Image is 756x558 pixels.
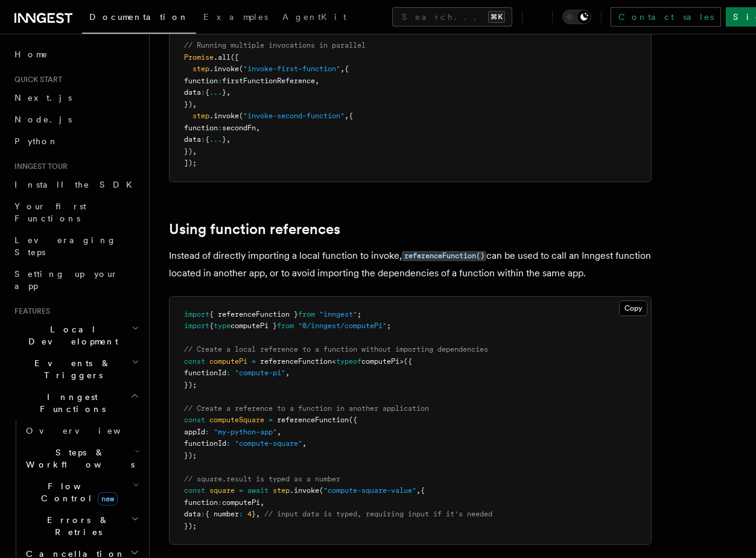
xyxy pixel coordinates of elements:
span: ; [387,322,391,330]
span: "my-python-app" [214,428,277,436]
span: Steps & Workflows [21,446,135,471]
span: Quick start [10,75,62,84]
span: : [226,369,230,377]
span: { [349,112,353,120]
span: square [209,486,235,495]
span: .invoke [209,112,239,120]
span: Inngest tour [10,162,68,171]
p: Instead of directly importing a local function to invoke, can be used to call an Inngest function... [169,247,652,282]
span: , [192,100,197,109]
button: Steps & Workflows [21,442,142,475]
span: function [184,124,218,132]
span: { [345,65,349,73]
span: , [340,65,345,73]
span: : [218,77,222,85]
span: { [421,486,425,495]
span: : [239,510,243,518]
span: } [222,88,226,97]
span: Features [10,306,50,316]
span: ( [239,112,243,120]
span: ]); [184,159,197,167]
span: Flow Control [21,480,133,504]
a: Using function references [169,221,340,238]
span: , [256,510,260,518]
span: // Running multiple invocations in parallel [184,41,366,49]
a: Node.js [10,109,142,130]
span: { [205,88,209,97]
span: Home [14,48,48,60]
button: Events & Triggers [10,352,142,386]
span: 4 [247,510,252,518]
span: firstFunctionReference [222,77,315,85]
a: Documentation [82,4,196,34]
span: : [205,428,209,436]
span: Python [14,136,59,146]
a: Contact sales [611,7,721,27]
button: Flow Controlnew [21,475,142,509]
span: appId [184,428,205,436]
span: "invoke-second-function" [243,112,345,120]
a: Home [10,43,142,65]
span: : [218,124,222,132]
span: Install the SDK [14,180,139,189]
span: : [201,135,205,144]
span: .all [214,53,230,62]
span: = [252,357,256,366]
span: from [277,322,294,330]
span: } [222,135,226,144]
span: Node.js [14,115,72,124]
span: Documentation [89,12,189,22]
span: Your first Functions [14,201,86,223]
span: , [192,147,197,156]
span: data [184,510,201,518]
span: , [345,112,349,120]
span: computePi>({ [361,357,412,366]
button: Local Development [10,319,142,352]
a: Next.js [10,87,142,109]
span: ... [209,135,222,144]
span: function [184,77,218,85]
a: Setting up your app [10,263,142,297]
span: computePi [222,498,260,507]
span: "invoke-first-function" [243,65,340,73]
span: step [273,486,290,495]
span: ( [239,65,243,73]
span: functionId [184,439,226,448]
a: referenceFunction() [402,250,486,261]
span: }); [184,381,197,389]
span: const [184,486,205,495]
span: // Create a local reference to a function without importing dependencies [184,345,488,354]
span: new [98,492,118,506]
a: Install the SDK [10,174,142,195]
span: Local Development [10,323,132,347]
span: Events & Triggers [10,357,132,381]
span: , [416,486,421,495]
span: , [277,428,281,436]
span: Promise [184,53,214,62]
a: AgentKit [275,4,354,33]
span: : [201,88,205,97]
span: , [256,124,260,132]
a: Leveraging Steps [10,229,142,263]
a: Overview [21,420,142,442]
span: Next.js [14,93,72,103]
span: data [184,135,201,144]
button: Errors & Retries [21,509,142,543]
a: Examples [196,4,275,33]
span: ([ [230,53,239,62]
span: // square.result is typed as a number [184,475,340,483]
span: "inngest" [319,310,357,319]
span: ( [319,486,323,495]
span: , [226,88,230,97]
span: { [209,322,214,330]
span: { number [205,510,239,518]
span: const [184,416,205,424]
span: step [192,65,209,73]
button: Search...⌘K [392,7,512,27]
span: .invoke [209,65,239,73]
span: }); [184,451,197,460]
span: , [302,439,307,448]
span: = [239,486,243,495]
button: Inngest Functions [10,386,142,420]
span: type [214,322,230,330]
